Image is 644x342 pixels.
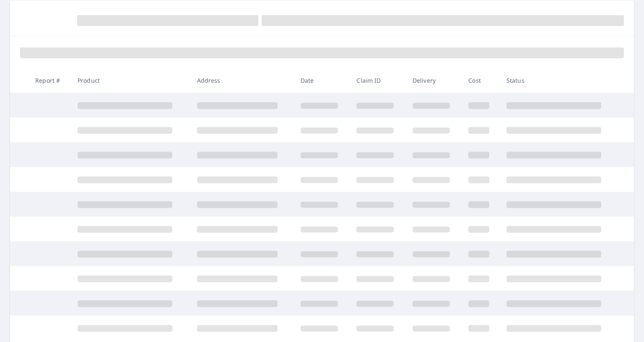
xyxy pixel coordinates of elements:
[406,68,462,93] th: Delivery
[190,68,294,93] th: Address
[500,68,619,93] th: Status
[294,68,350,93] th: Date
[462,68,500,93] th: Cost
[71,68,190,93] th: Product
[350,68,405,93] th: Claim ID
[29,68,71,93] th: Report #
